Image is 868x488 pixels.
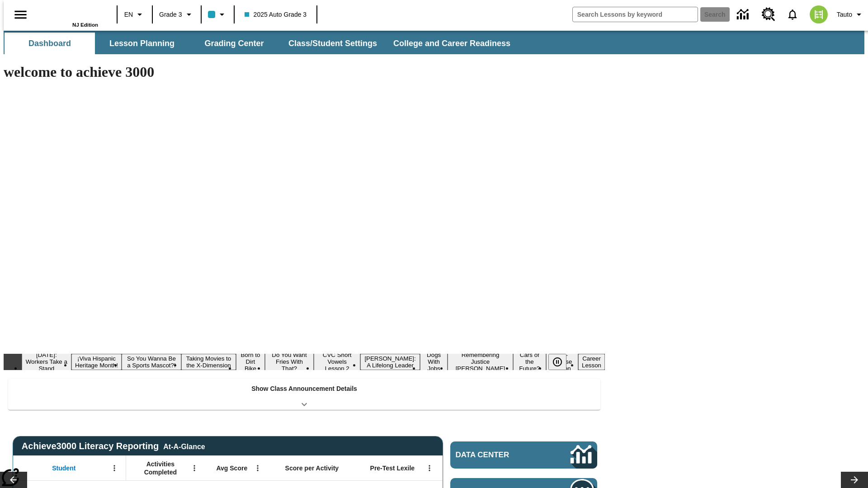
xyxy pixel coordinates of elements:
span: Student [52,464,75,472]
button: Slide 10 Remembering Justice O'Connor [448,350,513,373]
button: Grading Center [189,33,279,54]
span: EN [124,10,133,19]
button: Language: EN, Select a language [120,6,149,23]
button: Slide 6 Do You Want Fries With That? [265,350,314,373]
button: Open Menu [188,461,201,475]
button: Profile/Settings [833,6,868,23]
div: At-A-Glance [163,441,205,451]
span: Data Center [456,450,540,460]
button: Slide 7 CVC Short Vowels Lesson 2 [314,350,360,373]
span: Score per Activity [285,464,339,472]
button: Select a new avatar [804,3,833,26]
div: Show Class Announcement Details [8,379,600,410]
div: Home [39,3,98,28]
button: Slide 1 Labor Day: Workers Take a Stand [22,350,71,373]
button: Slide 5 Born to Dirt Bike [236,350,264,373]
button: Open Menu [423,461,436,475]
a: Notifications [781,3,804,26]
button: Open Menu [251,461,264,475]
button: Slide 12 Pre-release lesson [546,350,578,373]
a: Data Center [450,441,597,469]
a: Resource Center, Will open in new tab [756,2,781,27]
button: Class color is light blue. Change class color [204,6,231,23]
button: Open Menu [108,461,121,475]
button: Class/Student Settings [281,33,384,54]
button: Lesson Planning [97,33,187,54]
a: Home [39,4,98,22]
span: Tauto [837,10,852,19]
span: Pre-Test Lexile [370,464,415,472]
div: SubNavbar [4,33,519,54]
div: Pause [548,354,576,370]
span: Avg Score [216,464,247,472]
button: Slide 9 Dogs With Jobs [420,350,448,373]
button: Slide 3 So You Wanna Be a Sports Mascot?! [122,354,181,370]
button: Pause [548,354,566,370]
p: Show Class Announcement Details [251,384,357,394]
button: Slide 11 Cars of the Future? [513,350,546,373]
h1: welcome to achieve 3000 [4,64,605,80]
a: Data Center [731,2,756,27]
button: Slide 13 Career Lesson [578,354,605,370]
span: Activities Completed [131,460,190,476]
div: SubNavbar [4,31,864,54]
button: College and Career Readiness [386,33,518,54]
span: 2025 Auto Grade 3 [245,10,307,19]
button: Grade: Grade 3, Select a grade [156,6,198,23]
button: Slide 4 Taking Movies to the X-Dimension [181,354,236,370]
button: Slide 8 Dianne Feinstein: A Lifelong Leader [360,354,420,370]
button: Slide 2 ¡Viva Hispanic Heritage Month! [71,354,122,370]
span: Achieve3000 Literacy Reporting [22,441,205,451]
button: Open side menu [7,1,34,28]
button: Lesson carousel, Next [841,472,868,488]
span: NJ Edition [72,22,98,28]
button: Dashboard [5,33,95,54]
img: avatar image [810,5,828,23]
input: search field [573,7,698,22]
span: Grade 3 [159,10,182,19]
